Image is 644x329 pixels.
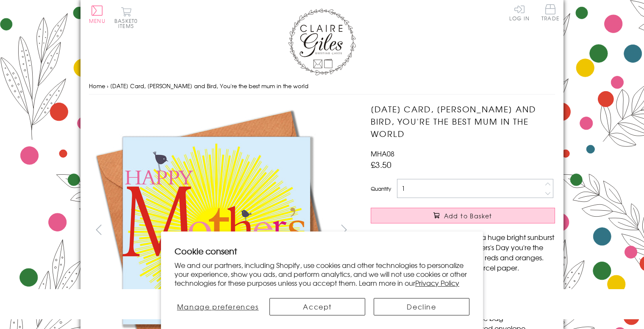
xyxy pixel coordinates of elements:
[371,208,555,223] button: Add to Basket
[371,148,394,159] span: MHA08
[177,301,259,312] span: Manage preferences
[114,7,138,28] button: Basket0 items
[175,245,469,257] h2: Cookie consent
[541,4,559,21] span: Trade
[89,17,105,25] span: Menu
[89,220,108,239] button: prev
[89,6,105,23] button: Menu
[415,278,459,288] a: Privacy Policy
[288,8,356,75] img: Claire Giles Greetings Cards
[444,212,492,220] span: Add to Basket
[509,4,530,21] a: Log In
[371,103,555,139] h1: [DATE] Card, [PERSON_NAME] and Bird, You're the best mum in the world
[371,159,391,170] span: £3.50
[175,261,469,287] p: We and our partners, including Shopify, use cookies and other technologies to personalize your ex...
[335,220,354,239] button: next
[175,298,261,315] button: Manage preferences
[110,82,308,90] span: [DATE] Card, [PERSON_NAME] and Bird, You're the best mum in the world
[107,82,108,90] span: ›
[371,185,391,192] label: Quantity
[118,17,138,30] span: 0 items
[374,298,469,315] button: Decline
[269,298,365,315] button: Accept
[89,78,555,95] nav: breadcrumbs
[89,82,105,90] a: Home
[541,4,559,22] a: Trade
